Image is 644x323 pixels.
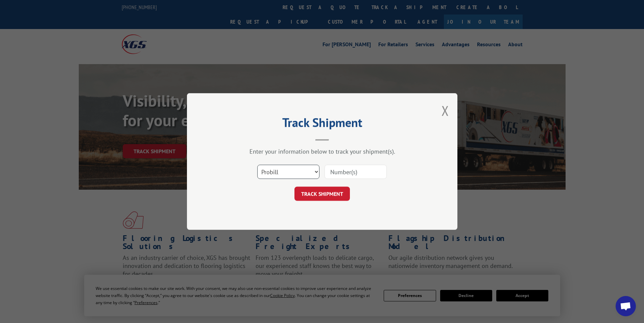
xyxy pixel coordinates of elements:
button: Close modal [442,102,449,119]
input: Number(s) [325,165,387,179]
button: TRACK SHIPMENT [294,187,350,201]
div: Enter your information below to track your shipment(s). [221,147,424,155]
h2: Track Shipment [221,118,424,131]
a: Open chat [616,296,636,316]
